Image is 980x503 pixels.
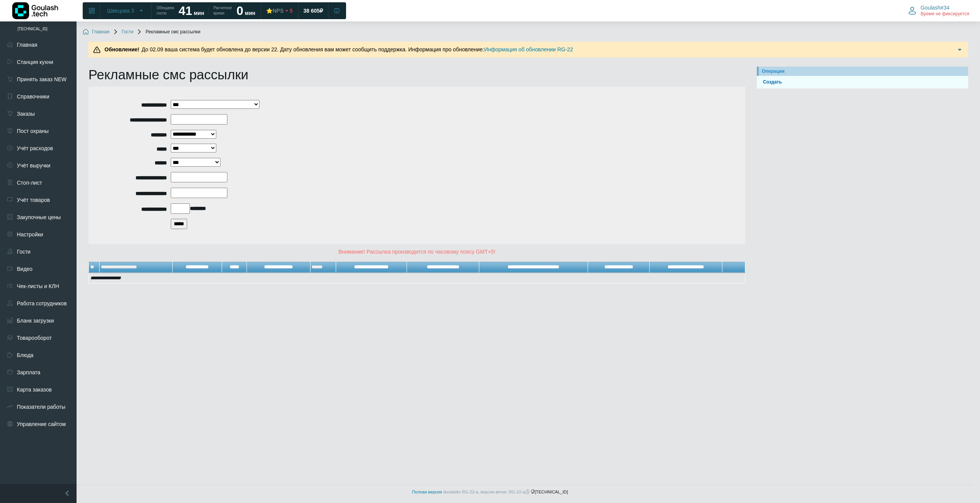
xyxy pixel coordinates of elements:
[921,11,969,17] span: Время не фиксируется
[83,29,109,35] a: Главная
[904,3,974,19] button: Goulash#34 Время не фиксируется
[760,79,965,86] a: Создать
[338,249,495,255] span: Внимание! Рассылка производится по часовому поясу GMT+5!
[107,7,134,14] span: Швецова 3
[8,485,972,499] footer: [TECHNICAL_ID]
[299,4,328,18] a: 38 605 ₽
[956,46,964,54] img: Подробнее
[113,29,134,35] a: Гости
[93,46,101,54] img: Предупреждение
[105,46,139,52] b: Обновление!
[12,2,58,19] img: Логотип компании Goulash.tech
[178,4,192,18] strong: 41
[273,8,284,14] span: NPS
[245,10,255,16] span: мин
[102,46,573,52] span: До 02.09 ваша система будет обновлена до версии 22. Дату обновления вам может сообщить поддержка....
[152,4,260,18] a: Обещаем гостю 41 мин Расчетное время 0 мин
[304,7,320,14] span: 38 605
[237,4,243,18] strong: 0
[103,5,149,17] button: Швецова 3
[213,5,232,16] span: Расчетное время
[320,7,323,14] span: ₽
[136,29,200,35] span: Рекламные смс рассылки
[443,490,531,494] span: donatello RG-22-a, версия ветки: RG-22-a
[921,4,950,11] span: Goulash#34
[194,10,204,16] span: мин
[290,7,293,14] span: 5
[261,4,297,18] a: ⭐NPS 5
[88,67,745,83] h1: Рекламные смс рассылки
[762,68,965,75] div: Операции
[484,46,573,52] a: Информация об обновлении RG-22
[266,7,284,14] div: ⭐
[157,5,174,16] span: Обещаем гостю
[412,490,442,494] a: Полная версия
